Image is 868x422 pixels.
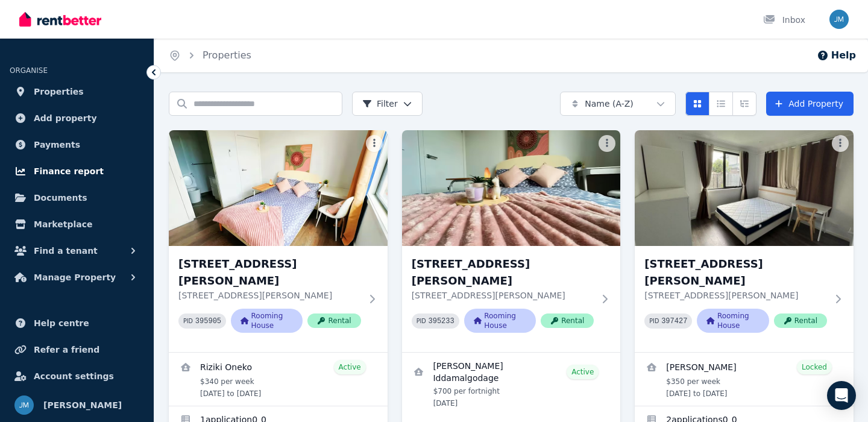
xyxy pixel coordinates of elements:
[685,92,709,116] button: Card view
[169,130,388,246] img: Room 2, Unit 2/55 Clayton Rd
[732,92,756,116] button: Expanded list view
[34,137,80,152] span: Payments
[19,10,101,28] img: RentBetter
[43,398,122,412] span: [PERSON_NAME]
[635,130,854,352] a: Room 4, Unit 1/55 Clayton Rd[STREET_ADDRESS][PERSON_NAME][STREET_ADDRESS][PERSON_NAME]PID 397427R...
[34,270,116,285] span: Manage Property
[402,353,621,415] a: View details for Mandira Iddamalgodage
[34,316,89,330] span: Help centre
[827,381,856,410] div: Open Intercom Messenger
[10,239,144,263] button: Find a tenant
[352,92,423,116] button: Filter
[402,130,621,352] a: Room 3, Unit 2/55 Clayton Rd[STREET_ADDRESS][PERSON_NAME][STREET_ADDRESS][PERSON_NAME]PID 395233R...
[307,313,360,328] span: Rental
[774,313,827,328] span: Rental
[10,364,144,388] a: Account settings
[763,14,805,26] div: Inbox
[10,338,144,362] a: Refer a friend
[154,39,266,72] nav: Breadcrumb
[709,92,733,116] button: Compact list view
[697,309,769,333] span: Rooming House
[661,317,687,326] code: 397427
[10,106,144,130] a: Add property
[412,256,594,289] h3: [STREET_ADDRESS][PERSON_NAME]
[832,135,849,152] button: More options
[429,317,454,326] code: 395233
[169,130,388,352] a: Room 2, Unit 2/55 Clayton Rd[STREET_ADDRESS][PERSON_NAME][STREET_ADDRESS][PERSON_NAME]PID 395905R...
[10,133,144,157] a: Payments
[635,353,854,406] a: View details for Santiago Viveros
[635,130,854,246] img: Room 4, Unit 1/55 Clayton Rd
[169,353,388,406] a: View details for Riziki Oneko
[541,313,594,328] span: Rental
[402,130,621,246] img: Room 3, Unit 2/55 Clayton Rd
[366,135,383,152] button: More options
[599,135,615,152] button: More options
[34,164,104,178] span: Finance report
[10,186,144,210] a: Documents
[649,318,659,324] small: PID
[34,244,98,258] span: Find a tenant
[34,84,84,99] span: Properties
[183,318,193,324] small: PID
[685,92,756,116] div: View options
[560,92,676,116] button: Name (A-Z)
[14,395,34,415] img: Jason Ma
[231,309,303,333] span: Rooming House
[644,256,827,289] h3: [STREET_ADDRESS][PERSON_NAME]
[766,92,854,116] a: Add Property
[10,212,144,236] a: Marketplace
[178,256,361,289] h3: [STREET_ADDRESS][PERSON_NAME]
[817,48,856,63] button: Help
[585,98,634,110] span: Name (A-Z)
[829,10,849,29] img: Jason Ma
[10,311,144,335] a: Help centre
[203,49,251,61] a: Properties
[464,309,536,333] span: Rooming House
[10,66,48,75] span: ORGANISE
[10,80,144,104] a: Properties
[34,369,114,383] span: Account settings
[412,289,594,301] p: [STREET_ADDRESS][PERSON_NAME]
[34,111,97,125] span: Add property
[178,289,361,301] p: [STREET_ADDRESS][PERSON_NAME]
[195,317,221,326] code: 395905
[34,217,92,231] span: Marketplace
[644,289,827,301] p: [STREET_ADDRESS][PERSON_NAME]
[34,191,87,205] span: Documents
[10,265,144,289] button: Manage Property
[417,318,426,324] small: PID
[34,342,99,357] span: Refer a friend
[10,159,144,183] a: Finance report
[362,98,398,110] span: Filter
